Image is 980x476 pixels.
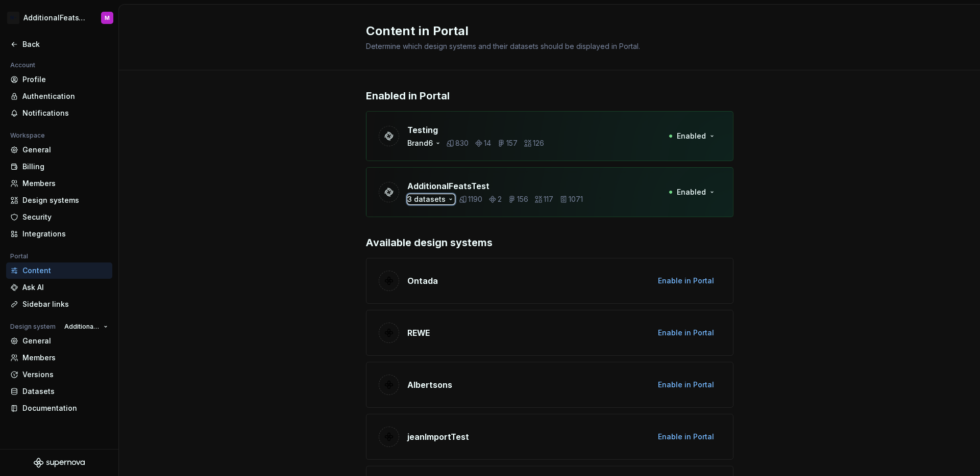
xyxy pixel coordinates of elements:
[6,321,60,333] div: Design system
[407,194,446,204] div: 3 datasets
[22,39,108,49] div: Back
[6,209,112,225] a: Security
[651,376,721,394] button: Enable in Portal
[407,379,452,391] p: Albertsons
[6,158,112,175] a: Billing
[22,403,108,413] div: Documentation
[22,229,108,239] div: Integrations
[658,432,714,442] span: Enable in Portal
[544,194,553,204] p: 117
[6,350,112,366] a: Members
[407,327,430,339] p: REWE
[64,323,100,331] span: AdditionalFeatsTest
[6,333,112,349] a: General
[22,178,108,189] div: Members
[22,282,108,293] div: Ask AI
[484,138,491,148] p: 14
[6,175,112,192] a: Members
[366,42,640,50] span: Determine which design systems and their datasets should be displayed in Portal.
[498,194,502,204] p: 2
[22,266,108,276] div: Content
[468,194,482,204] p: 1190
[22,353,108,363] div: Members
[22,145,108,155] div: General
[407,124,544,136] p: Testing
[6,192,112,208] a: Design systems
[2,7,116,29] button: M-AdditionalFeatsTestM
[22,212,108,222] div: Security
[22,162,108,172] div: Billing
[6,262,112,279] a: Content
[662,183,721,201] button: Enabled
[6,366,112,383] a: Versions
[407,138,433,148] div: Brand6
[6,279,112,296] a: Ask AI
[6,105,112,121] a: Notifications
[6,88,112,104] a: Authentication
[6,383,112,400] a: Datasets
[651,428,721,446] button: Enable in Portal
[6,400,112,416] a: Documentation
[677,131,706,141] span: Enabled
[6,36,112,52] a: Back
[22,336,108,346] div: General
[517,194,528,204] p: 156
[6,142,112,158] a: General
[6,296,112,312] a: Sidebar links
[366,23,721,39] h2: Content in Portal
[533,138,544,148] p: 126
[407,431,469,443] p: jeanImportTest
[407,180,583,192] p: AdditionalFeatsTest
[658,276,714,286] span: Enable in Portal
[455,138,469,148] p: 830
[662,127,721,145] button: Enabled
[6,59,39,71] div: Account
[22,299,108,309] div: Sidebar links
[651,324,721,342] button: Enable in Portal
[22,195,108,205] div: Design systems
[34,458,85,468] svg: Supernova Logo
[366,235,733,250] p: Available design systems
[658,380,714,390] span: Enable in Portal
[6,129,49,142] div: Workspace
[6,226,112,242] a: Integrations
[22,91,108,101] div: Authentication
[506,138,518,148] p: 157
[658,328,714,338] span: Enable in Portal
[7,12,19,24] div: M-
[22,108,108,118] div: Notifications
[22,74,108,85] div: Profile
[569,194,583,204] p: 1071
[651,272,721,290] button: Enable in Portal
[407,275,438,287] p: Ontada
[366,89,733,103] p: Enabled in Portal
[22,386,108,396] div: Datasets
[677,187,706,197] span: Enabled
[22,369,108,380] div: Versions
[23,13,89,23] div: AdditionalFeatsTest
[6,71,112,88] a: Profile
[6,250,32,262] div: Portal
[105,14,110,22] div: M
